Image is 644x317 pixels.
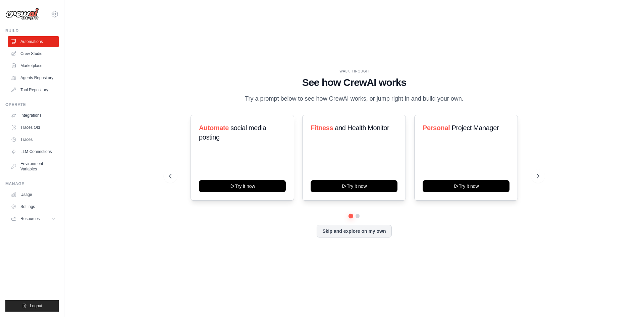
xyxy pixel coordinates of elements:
a: Settings [8,201,59,212]
div: Manage [5,181,59,187]
img: Logo [5,8,39,20]
div: Build [5,28,59,34]
a: LLM Connections [8,146,59,157]
a: Integrations [8,110,59,121]
h1: See how CrewAI works [169,76,539,89]
button: Try it now [199,180,286,192]
a: Agents Repository [8,72,59,83]
button: Skip and explore on my own [317,225,391,237]
a: Traces Old [8,122,59,133]
span: Fitness [311,124,333,131]
a: Usage [8,189,59,200]
a: Automations [8,36,59,47]
a: Traces [8,134,59,145]
span: Personal [423,124,450,131]
span: Automate [199,124,229,131]
span: and Health Monitor [335,124,389,131]
button: Try it now [423,180,509,192]
button: Logout [5,300,59,312]
button: Try it now [311,180,397,192]
span: Logout [30,303,42,309]
span: Project Manager [451,124,499,131]
div: WALKTHROUGH [169,69,539,74]
span: social media posting [199,124,266,141]
a: Environment Variables [8,158,59,174]
a: Marketplace [8,60,59,71]
button: Resources [8,213,59,224]
span: Resources [20,216,40,221]
a: Tool Repository [8,85,59,95]
p: Try a prompt below to see how CrewAI works, or jump right in and build your own. [241,94,467,104]
a: Crew Studio [8,48,59,59]
div: Operate [5,102,59,107]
